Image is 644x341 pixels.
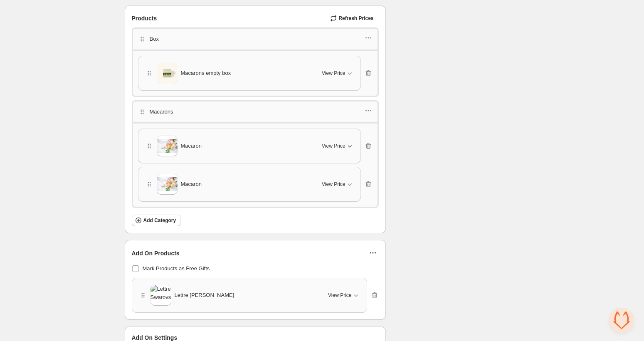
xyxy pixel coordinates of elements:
span: Refresh Prices [338,15,373,22]
span: Lettre [PERSON_NAME] [175,291,234,299]
span: Mark Products as Free Gifts [143,265,210,272]
button: View Price [323,289,365,302]
p: Macarons [150,108,173,116]
span: Macarons empty box [181,69,231,77]
img: Macaron [157,177,178,191]
span: View Price [322,70,345,77]
span: View Price [322,143,345,149]
span: Macaron [181,180,202,188]
img: Lettre Swarovski [151,285,171,306]
span: View Price [328,292,351,299]
span: View Price [322,181,345,188]
button: Refresh Prices [327,12,378,24]
span: Add Category [143,217,176,224]
span: Products [132,14,157,22]
button: Add Category [132,215,181,226]
p: Box [150,35,159,43]
img: Macaron [157,139,178,153]
button: View Price [317,139,358,153]
img: Macarons empty box [157,61,178,86]
div: Open chat [609,308,634,333]
button: View Price [317,67,358,80]
button: View Price [317,178,358,191]
span: Macaron [181,142,202,150]
span: Add On Products [132,249,180,257]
